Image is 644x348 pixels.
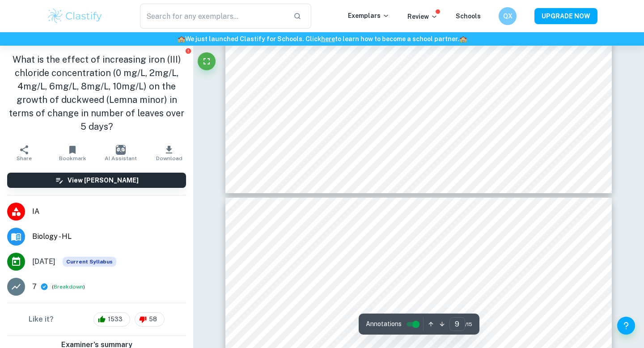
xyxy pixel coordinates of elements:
button: UPGRADE NOW [534,8,597,24]
span: AI Assistant [105,155,137,161]
span: IA [32,206,186,217]
button: Report issue [185,47,191,54]
span: Download [156,155,182,161]
button: Help and Feedback [617,317,635,335]
span: Bookmark [59,155,86,161]
p: Review [407,12,438,21]
h6: QX [503,11,513,21]
span: Current Syllabus [63,257,116,267]
button: Fullscreen [198,52,216,70]
h6: View [PERSON_NAME] [68,175,139,185]
button: Download [145,140,193,166]
span: Share [17,155,32,161]
div: 58 [135,312,165,327]
div: This exemplar is based on the current syllabus. Feel free to refer to it for inspiration/ideas wh... [63,257,116,267]
p: Exemplars [348,11,390,21]
button: View [PERSON_NAME] [7,173,186,188]
button: QX [499,7,517,25]
input: Search for any exemplars... [140,4,286,29]
h1: What is the effect of increasing iron (III) chloride concentration (0 mg/L, 2mg/L, 4mg/L, 6mg/L, ... [7,53,186,133]
h6: Like it? [29,314,54,325]
p: 7 [32,281,37,292]
span: Annotations [366,319,402,329]
a: Schools [456,13,481,20]
button: Bookmark [48,140,97,166]
span: 58 [144,315,162,324]
span: 1533 [103,315,127,324]
span: Biology - HL [32,231,186,242]
span: ( ) [52,283,85,291]
button: AI Assistant [97,140,145,166]
a: here [321,35,335,42]
img: Clastify logo [47,7,103,25]
span: [DATE] [32,256,55,267]
img: AI Assistant [116,145,126,155]
span: 🏫 [459,35,467,42]
h6: We just launched Clastify for Schools. Click to learn how to become a school partner. [2,34,642,44]
span: 🏫 [178,35,185,42]
div: 1533 [93,312,130,327]
span: / 15 [465,320,472,328]
button: Breakdown [54,283,83,291]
